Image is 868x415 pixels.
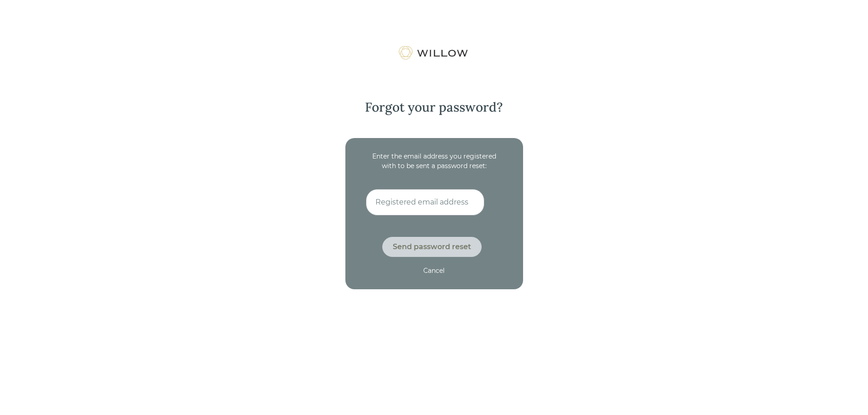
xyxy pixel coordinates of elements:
div: Send password reset [393,241,471,252]
div: Cancel [423,266,445,276]
input: Registered email address [366,189,484,215]
div: Forgot your password? [365,99,503,115]
div: Enter the email address you registered with to be sent a password reset: [366,152,503,171]
button: Send password reset [382,237,482,257]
